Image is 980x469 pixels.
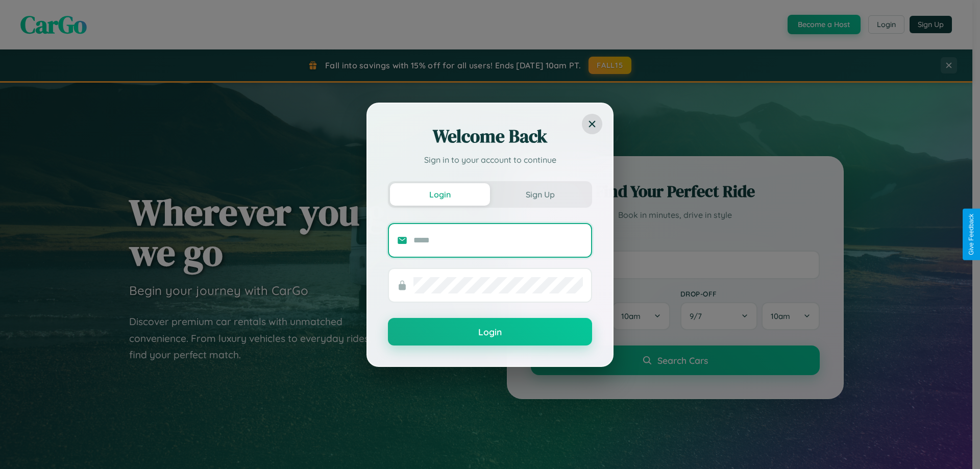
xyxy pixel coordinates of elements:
[388,124,592,149] h2: Welcome Back
[968,214,975,255] div: Give Feedback
[388,318,592,345] button: Login
[490,183,590,206] button: Sign Up
[390,183,490,206] button: Login
[388,154,592,166] p: Sign in to your account to continue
